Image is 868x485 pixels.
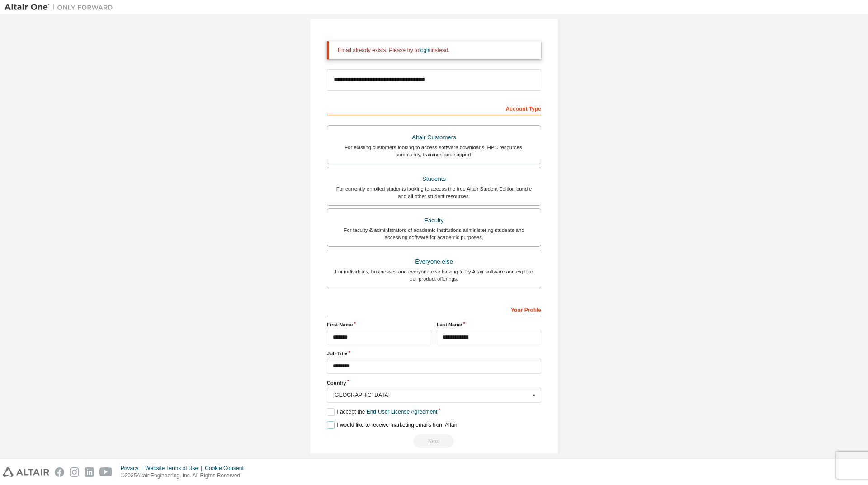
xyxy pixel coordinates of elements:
[205,465,249,472] div: Cookie Consent
[121,465,145,472] div: Privacy
[333,226,535,241] div: For faculty & administrators of academic institutions administering students and accessing softwa...
[327,101,541,115] div: Account Type
[327,379,541,386] label: Country
[333,392,530,398] div: [GEOGRAPHIC_DATA]
[333,173,535,185] div: Students
[333,185,535,200] div: For currently enrolled students looking to access the free Altair Student Edition bundle and all ...
[338,47,534,54] div: Email already exists. Please try to instead.
[327,421,457,429] label: I would like to receive marketing emails from Altair
[70,467,79,477] img: instagram.svg
[99,467,113,477] img: youtube.svg
[333,255,535,268] div: Everyone else
[367,409,438,415] a: End-User License Agreement
[333,131,535,144] div: Altair Customers
[333,144,535,158] div: For existing customers looking to access software downloads, HPC resources, community, trainings ...
[3,467,49,477] img: altair_logo.svg
[85,467,94,477] img: linkedin.svg
[5,3,118,12] img: Altair One
[327,302,541,316] div: Your Profile
[419,47,430,53] a: login
[121,472,249,480] p: © 2025 Altair Engineering, Inc. All Rights Reserved.
[55,467,64,477] img: facebook.svg
[327,408,437,416] label: I accept the
[327,350,541,357] label: Job Title
[145,465,205,472] div: Website Terms of Use
[437,321,541,328] label: Last Name
[333,268,535,283] div: For individuals, businesses and everyone else looking to try Altair software and explore our prod...
[327,434,541,448] div: Email already exists
[333,214,535,227] div: Faculty
[327,321,431,328] label: First Name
